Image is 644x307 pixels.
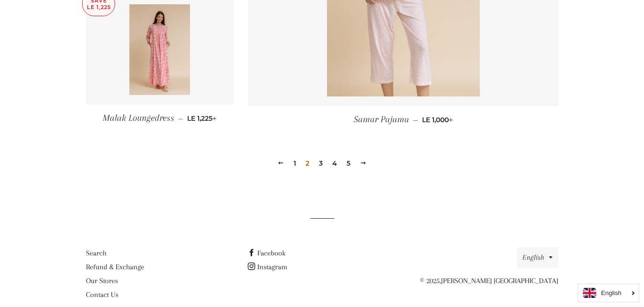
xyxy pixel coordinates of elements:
a: English [583,288,634,298]
span: — [413,116,418,124]
a: 3 [315,156,327,170]
a: Malak Loungedress — LE 1,225 [86,105,234,132]
a: Refund & Exchange [86,263,144,271]
a: Facebook [248,249,285,257]
a: Our Stores [86,276,118,285]
span: LE 1,225 [187,114,217,123]
a: Instagram [248,263,287,271]
a: Samar Pajama — LE 1,000 [248,106,559,133]
button: English [517,247,558,268]
a: [PERSON_NAME] [GEOGRAPHIC_DATA] [441,276,558,285]
span: Malak Loungedress [103,113,174,123]
a: 1 [290,156,300,170]
span: LE 1,000 [422,116,453,124]
a: Search [86,249,106,257]
span: Samar Pajama [354,114,409,125]
a: Contact Us [86,290,118,299]
a: 5 [343,156,354,170]
i: English [601,290,622,296]
span: — [178,114,183,123]
a: 4 [328,156,341,170]
span: 2 [302,156,313,170]
p: © 2025, [410,275,558,287]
